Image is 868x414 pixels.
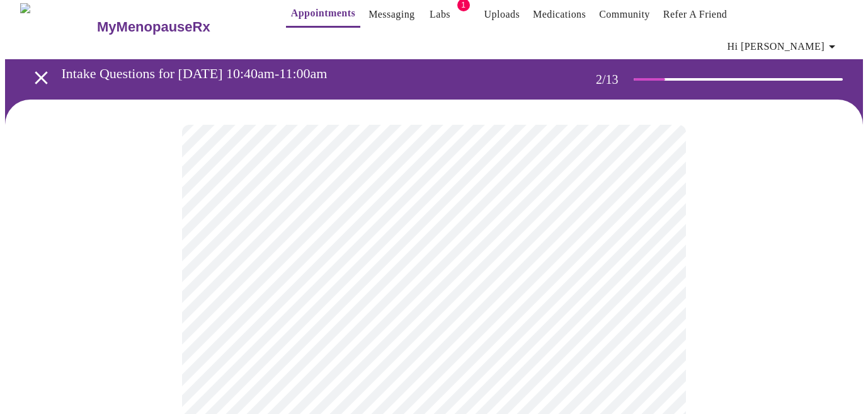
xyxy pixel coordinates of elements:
span: Hi [PERSON_NAME] [728,38,840,55]
button: Uploads [479,2,525,27]
a: Messaging [368,6,414,23]
a: Appointments [291,4,355,22]
img: MyMenopauseRx Logo [20,3,96,50]
h3: Intake Questions for [DATE] 10:40am-11:00am [62,66,546,82]
a: Labs [430,6,450,23]
button: Messaging [363,2,420,27]
a: Community [599,6,650,23]
button: Hi [PERSON_NAME] [722,34,845,59]
a: MyMenopauseRx [96,5,261,49]
h3: 2 / 13 [596,72,634,87]
a: Uploads [484,6,520,23]
a: Refer a Friend [663,6,728,23]
button: Appointments [286,1,360,28]
button: Labs [420,2,460,27]
button: Community [594,2,655,27]
button: Refer a Friend [658,2,733,27]
h3: MyMenopauseRx [97,19,210,35]
button: Medications [528,2,591,27]
a: Medications [533,6,586,23]
button: open drawer [23,59,60,96]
